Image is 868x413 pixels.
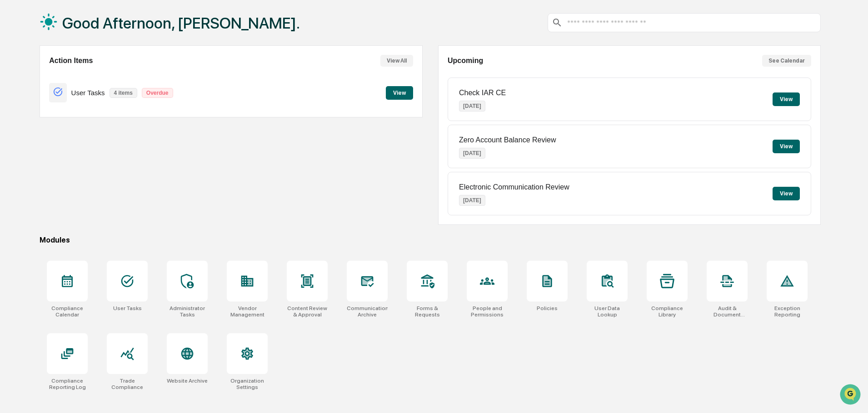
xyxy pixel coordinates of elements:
[18,131,57,141] span: Data Lookup
[9,69,25,86] img: 1746055101610-c473b297-6a78-478c-a979-82029cc54cd1
[227,378,268,390] div: Organization Settings
[62,14,300,32] h1: Good Afternoon, [PERSON_NAME].
[459,148,485,159] p: [DATE]
[459,195,485,206] p: [DATE]
[47,305,88,318] div: Compliance Calendar
[459,183,569,191] p: Electronic Communication Review
[31,78,115,86] div: We're available if you need us!
[386,88,413,97] a: View
[31,69,149,78] div: Start new chat
[773,92,800,106] button: View
[587,305,628,318] div: User Data Lookup
[107,378,148,390] div: Trade Compliance
[459,136,556,144] p: Zero Account Balance Review
[537,305,558,311] div: Policies
[142,88,173,98] p: Overdue
[9,115,16,122] div: 🖐️
[40,236,821,244] div: Modules
[64,153,110,160] a: Powered byPylon
[762,55,811,67] button: See Calendar
[49,57,93,65] h2: Action Items
[407,305,448,318] div: Forms & Requests
[839,383,863,408] iframe: Open customer support
[75,114,113,123] span: Attestations
[9,19,165,34] p: How can we help?
[155,72,165,83] button: Start new chat
[767,305,808,318] div: Exception Reporting
[386,86,413,100] button: View
[5,128,61,144] a: 🔎Data Lookup
[448,57,483,65] h2: Upcoming
[647,305,688,318] div: Compliance Library
[110,88,137,98] p: 4 items
[47,378,88,390] div: Compliance Reporting Log
[66,115,73,122] div: 🗄️
[9,132,16,140] div: 🔎
[467,305,508,318] div: People and Permissions
[167,378,208,384] div: Website Archive
[707,305,748,318] div: Audit & Document Logs
[459,89,506,97] p: Check IAR CE
[5,111,62,127] a: 🖐️Preclearance
[347,305,388,318] div: Communications Archive
[167,305,208,318] div: Administrator Tasks
[71,89,105,97] p: User Tasks
[227,305,268,318] div: Vendor Management
[18,114,59,123] span: Preclearance
[62,111,116,127] a: 🗄️Attestations
[287,305,328,318] div: Content Review & Approval
[773,140,800,153] button: View
[459,101,485,112] p: [DATE]
[90,154,110,160] span: Pylon
[380,55,413,67] button: View All
[773,187,800,200] button: View
[113,305,142,311] div: User Tasks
